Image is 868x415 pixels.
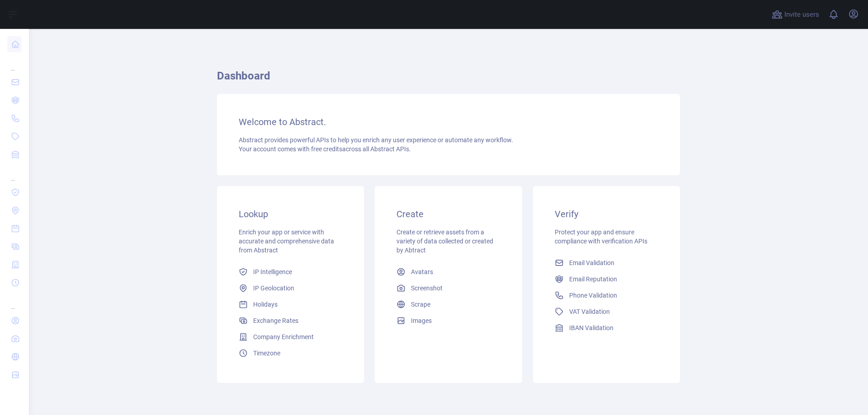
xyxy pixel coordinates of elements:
a: Avatars [393,264,504,280]
span: IP Intelligence [253,267,292,276]
h3: Lookup [239,208,342,220]
span: Screenshot [411,284,443,293]
a: Phone Validation [551,287,662,303]
a: IP Geolocation [235,280,346,296]
span: free credits [311,145,342,153]
h3: Verify [555,208,658,220]
a: VAT Validation [551,303,662,320]
a: Company Enrichment [235,329,346,345]
span: Timezone [253,349,280,358]
span: Invite users [784,9,819,20]
a: Email Reputation [551,271,662,287]
div: ... [7,293,22,311]
span: Avatars [411,267,433,276]
a: IBAN Validation [551,320,662,336]
div: ... [7,164,22,182]
a: Scrape [393,296,504,312]
span: Company Enrichment [253,332,314,341]
span: Phone Validation [569,291,617,300]
span: Your account comes with across all Abstract APIs. [239,145,411,153]
span: VAT Validation [569,307,610,316]
h1: Dashboard [217,69,680,90]
a: Images [393,312,504,329]
span: Exchange Rates [253,316,298,325]
span: Abstract provides powerful APIs to help you enrich any user experience or automate any workflow. [239,136,513,144]
span: Protect your app and ensure compliance with verification APIs [555,228,647,245]
h3: Welcome to Abstract. [239,116,658,128]
span: Create or retrieve assets from a variety of data collected or created by Abtract [396,228,493,254]
a: Holidays [235,296,346,312]
h3: Create [396,208,500,220]
span: Email Validation [569,258,614,267]
span: IBAN Validation [569,323,613,332]
a: Email Validation [551,255,662,271]
span: Email Reputation [569,275,617,284]
button: Invite users [770,7,821,22]
a: Exchange Rates [235,312,346,329]
a: Timezone [235,345,346,361]
div: ... [7,54,22,72]
span: Scrape [411,300,430,309]
span: IP Geolocation [253,284,294,293]
a: Screenshot [393,280,504,296]
span: Holidays [253,300,278,309]
span: Images [411,316,432,325]
a: IP Intelligence [235,264,346,280]
span: Enrich your app or service with accurate and comprehensive data from Abstract [239,228,334,254]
